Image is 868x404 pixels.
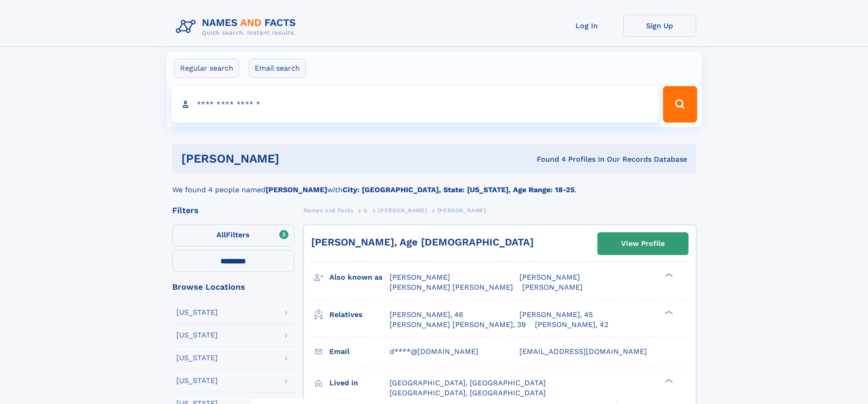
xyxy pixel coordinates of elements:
[663,86,697,123] button: Search Button
[378,207,427,214] span: [PERSON_NAME]
[663,309,673,315] div: ❯
[249,59,306,78] label: Email search
[303,205,354,216] a: Names and Facts
[176,332,218,339] div: [US_STATE]
[329,344,390,359] h3: Email
[364,205,368,216] a: G
[172,206,294,215] div: Filters
[535,320,608,330] a: [PERSON_NAME], 42
[174,59,239,78] label: Regular search
[364,207,368,214] span: G
[172,174,696,195] div: We found 4 people named with .
[519,273,580,281] span: [PERSON_NAME]
[181,153,408,164] h1: [PERSON_NAME]
[598,233,688,255] a: View Profile
[171,86,659,123] input: search input
[522,283,583,291] span: [PERSON_NAME]
[437,207,486,214] span: [PERSON_NAME]
[378,205,427,216] a: [PERSON_NAME]
[176,309,218,316] div: [US_STATE]
[663,378,673,384] div: ❯
[329,375,390,391] h3: Lived in
[329,270,390,285] h3: Also known as
[390,389,546,397] span: [GEOGRAPHIC_DATA], [GEOGRAPHIC_DATA]
[390,283,513,291] span: [PERSON_NAME] [PERSON_NAME]
[519,310,593,320] a: [PERSON_NAME], 45
[176,377,218,384] div: [US_STATE]
[621,233,665,254] div: View Profile
[266,185,327,194] b: [PERSON_NAME]
[390,273,450,281] span: [PERSON_NAME]
[172,15,303,39] img: Logo Names and Facts
[329,307,390,322] h3: Relatives
[343,185,575,194] b: City: [GEOGRAPHIC_DATA], State: [US_STATE], Age Range: 18-25
[390,378,546,387] span: [GEOGRAPHIC_DATA], [GEOGRAPHIC_DATA]
[216,230,226,239] span: All
[550,15,623,37] a: Log In
[663,272,673,278] div: ❯
[172,225,294,246] label: Filters
[390,320,526,330] a: [PERSON_NAME] [PERSON_NAME], 39
[408,154,687,164] div: Found 4 Profiles In Our Records Database
[176,354,218,362] div: [US_STATE]
[311,236,534,248] a: [PERSON_NAME], Age [DEMOGRAPHIC_DATA]
[172,283,294,291] div: Browse Locations
[623,15,696,37] a: Sign Up
[519,347,647,356] span: [EMAIL_ADDRESS][DOMAIN_NAME]
[390,310,463,320] a: [PERSON_NAME], 46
